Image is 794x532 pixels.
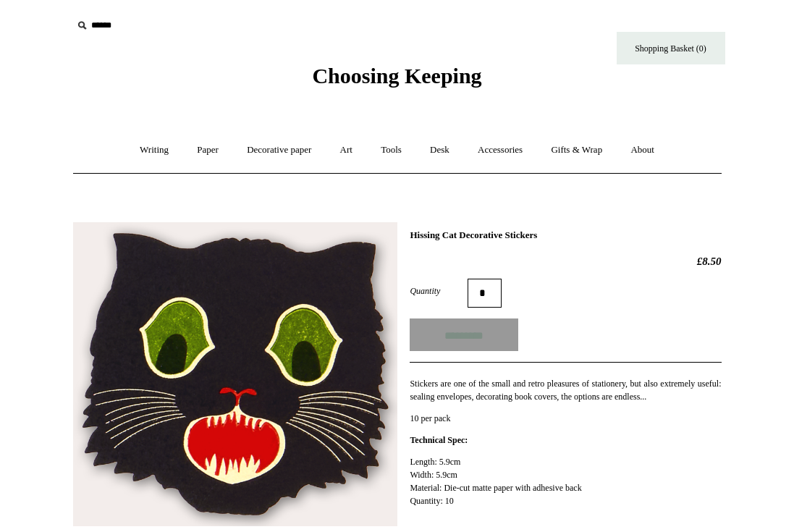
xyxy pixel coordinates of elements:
[617,32,725,64] a: Shopping Basket (0)
[234,131,324,169] a: Decorative paper
[538,131,615,169] a: Gifts & Wrap
[410,255,721,268] h2: £8.50
[312,64,481,88] span: Choosing Keeping
[617,131,667,169] a: About
[312,75,481,85] a: Choosing Keeping
[73,222,397,527] img: Hissing Cat Decorative Stickers
[410,412,721,425] p: 10 per pack
[465,131,536,169] a: Accessories
[410,284,468,297] label: Quantity
[184,131,232,169] a: Paper
[127,131,182,169] a: Writing
[368,131,415,169] a: Tools
[417,131,463,169] a: Desk
[410,455,721,507] p: Length: 5.9cm Width: 5.9cm Material: Die-cut matte paper with adhesive back Quantity: 10
[410,229,721,241] h1: Hissing Cat Decorative Stickers
[410,435,468,445] strong: Technical Spec:
[410,377,721,403] p: Stickers are one of the small and retro pleasures of stationery, but also extremely useful: seali...
[327,131,366,169] a: Art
